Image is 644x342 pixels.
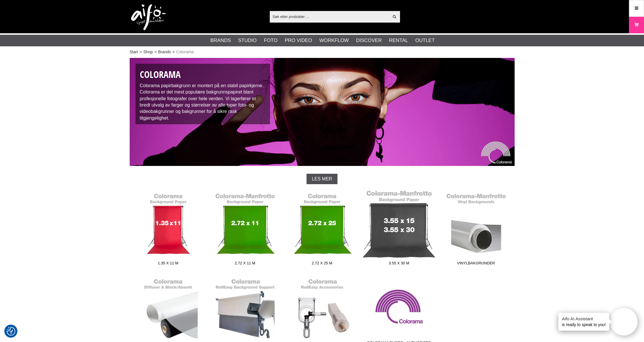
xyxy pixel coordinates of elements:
[238,37,257,44] a: Studio
[131,4,166,30] img: logo.png
[135,64,270,124] div: Colorama papirbakgrunn er montert på en stabil papirkjerne. Colorama er det mest populære bakgrun...
[154,49,157,55] span: >
[130,58,515,166] img: Colorama Paper Backgrounds
[7,326,15,336] button: Samtykkepreferanser
[158,49,171,55] a: Brands
[558,313,609,331] div: is ready to speak to you!
[130,190,207,268] a: 1.35 x 11 m
[312,176,332,182] span: Les mer
[361,190,438,268] a: 3.55 x 30 m
[207,190,284,268] a: 2.72 x 11 m
[319,37,349,44] a: Workflow
[207,260,284,268] span: 2.72 x 11 m
[140,68,266,81] h1: Colorama
[130,49,138,55] a: Start
[284,260,361,268] span: 2.72 x 25 m
[130,260,207,268] span: 1.35 x 11 m
[284,190,361,268] a: 2.72 x 25 m
[143,49,153,55] a: Shop
[562,316,606,322] h4: Aifo AI Assistant
[173,49,175,55] span: >
[140,49,142,55] span: >
[7,327,15,336] img: Revisit consent button
[210,37,231,44] a: Brands
[438,260,515,268] span: Vinylbakgrunder
[270,12,389,21] input: Søk etter produkter ...
[356,37,382,44] a: Discover
[176,49,194,55] span: Colorama
[389,37,408,44] a: Rental
[285,37,312,44] a: Pro Video
[415,37,435,44] a: Outlet
[361,260,438,268] span: 3.55 x 30 m
[438,190,515,268] a: Vinylbakgrunder
[264,37,278,44] a: Foto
